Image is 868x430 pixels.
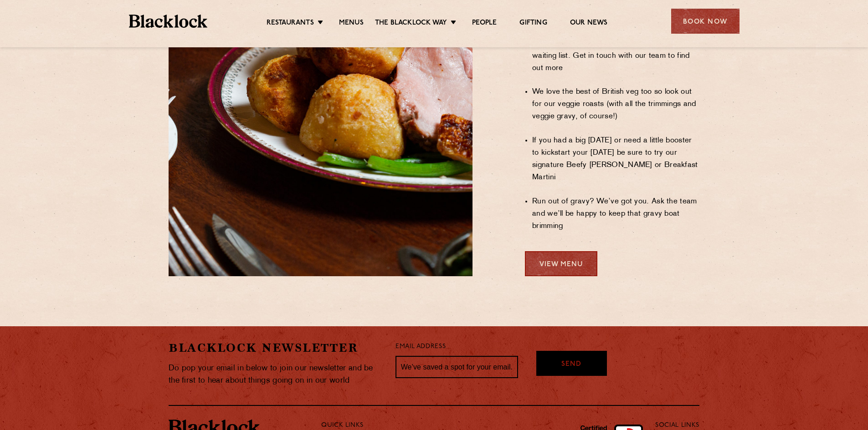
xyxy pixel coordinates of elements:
[561,359,581,370] span: Send
[267,19,314,29] a: Restaurants
[532,25,699,75] li: We get quite booked up in advance but we do keep back tables for walk-ins and operate a waiting l...
[532,196,699,233] li: Run out of gravy? We’ve got you. Ask the team and we’ll be happy to keep that gravy boat brimming
[532,86,699,123] li: We love the best of British veg too so look out for our veggie roasts (with all the trimmings and...
[129,15,208,28] img: BL_Textured_Logo-footer-cropped.svg
[395,356,518,379] input: We’ve saved a spot for your email...
[169,340,382,356] h2: Blacklock Newsletter
[169,362,382,387] p: Do pop your email in below to join our newsletter and be the first to hear about things going on ...
[395,342,446,352] label: Email Address
[519,19,547,29] a: Gifting
[570,19,608,29] a: Our News
[339,19,364,29] a: Menus
[671,9,740,34] div: Book Now
[472,19,497,29] a: People
[532,135,699,184] li: If you had a big [DATE] or need a little booster to kickstart your [DATE] be sure to try our sign...
[375,19,447,29] a: The Blacklock Way
[525,251,597,276] a: View Menu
